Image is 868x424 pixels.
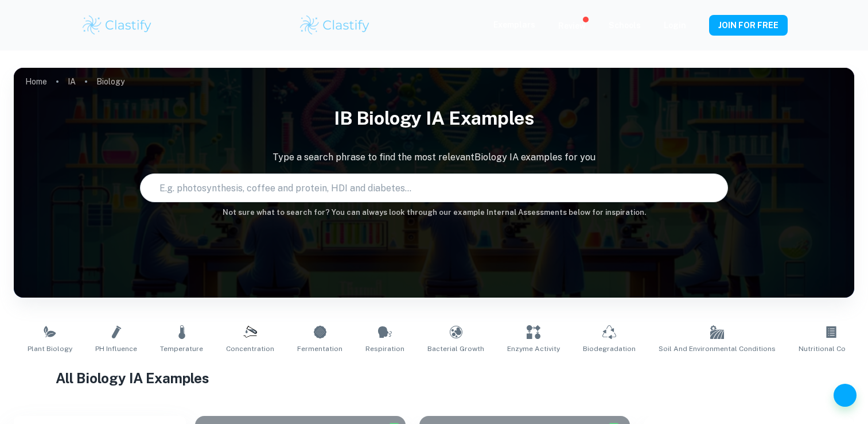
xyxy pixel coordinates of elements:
span: Enzyme Activity [507,344,560,354]
p: Biology [96,75,124,88]
span: Biodegradation [583,344,636,354]
span: Concentration [226,344,274,354]
p: Exemplars [493,18,535,31]
h6: Not sure what to search for? You can always look through our example Internal Assessments below f... [14,207,854,218]
a: Login [664,21,686,30]
span: pH Influence [95,344,137,354]
a: Home [25,74,47,90]
a: IA [68,74,76,90]
span: Soil and Environmental Conditions [659,344,776,354]
button: Help and Feedback [834,384,857,407]
button: Search [710,183,719,192]
button: JOIN FOR FREE [709,15,788,36]
img: Clastify logo [81,14,154,37]
img: Clastify logo [298,14,371,37]
a: Schools [609,21,641,30]
span: Plant Biology [28,344,72,354]
span: Nutritional Content [799,344,863,354]
p: Type a search phrase to find the most relevant Biology IA examples for you [14,151,854,164]
h1: IB Biology IA examples [14,100,854,137]
span: Bacterial Growth [427,344,484,354]
input: E.g. photosynthesis, coffee and protein, HDI and diabetes... [141,172,706,204]
span: Respiration [365,344,404,354]
span: Temperature [160,344,203,354]
span: Fermentation [297,344,342,354]
p: Review [558,20,586,32]
h1: All Biology IA Examples [56,368,812,388]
